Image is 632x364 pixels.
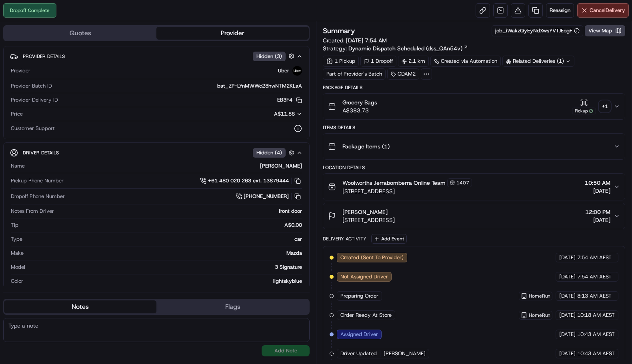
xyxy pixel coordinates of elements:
[340,312,392,319] span: Order Ready At Store
[577,331,615,338] span: 10:43 AM AEST
[323,94,625,119] button: Grocery BagsA$383.73Pickup+1
[502,56,574,67] div: Related Deliveries (1)
[156,300,309,313] button: Flags
[57,208,302,215] div: front door
[559,292,576,300] span: [DATE]
[360,56,396,67] div: 1 Dropoff
[398,56,429,67] div: 2.1 km
[11,278,23,285] span: Color
[323,236,366,242] div: Delivery Activity
[253,51,296,61] button: Hidden (3)
[559,254,576,261] span: [DATE]
[323,36,387,44] span: Created:
[550,7,570,14] span: Reassign
[11,162,25,170] span: Name
[342,179,446,187] span: Woolworths Jerrabomberra Online Team
[10,50,303,63] button: Provider DetailsHidden (3)
[11,82,52,90] span: Provider Batch ID
[342,142,390,150] span: Package Items ( 1 )
[26,278,302,285] div: lightskyblue
[342,98,377,106] span: Grocery Bags
[217,82,302,90] span: bat_ZP-LYnMWWc28hwNTM2KLaA
[577,273,612,280] span: 7:54 AM AEST
[232,110,302,118] button: A$11.88
[323,84,625,91] div: Package Details
[323,174,625,200] button: Woolworths Jerrabomberra Online Team1407[STREET_ADDRESS]10:50 AM[DATE]
[11,67,30,74] span: Provider
[577,292,612,300] span: 8:13 AM AEST
[4,27,156,40] button: Quotes
[590,7,625,14] span: Cancel Delivery
[577,254,612,261] span: 7:54 AM AEST
[244,193,289,200] span: [PHONE_NUMBER]
[256,149,282,156] span: Hidden ( 4 )
[340,350,377,357] span: Driver Updated
[430,56,501,67] a: Created via Automation
[342,187,472,195] span: [STREET_ADDRESS]
[342,208,388,216] span: [PERSON_NAME]
[28,162,302,170] div: [PERSON_NAME]
[340,331,378,338] span: Assigned Driver
[323,56,359,67] div: 1 Pickup
[10,146,303,159] button: Driver DetailsHidden (4)
[559,331,576,338] span: [DATE]
[342,216,395,224] span: [STREET_ADDRESS]
[529,293,550,299] span: HomeRun
[11,264,25,271] span: Model
[11,208,54,215] span: Notes From Driver
[292,66,302,76] img: uber-new-logo.jpeg
[577,3,629,18] button: CancelDelivery
[340,273,388,280] span: Not Assigned Driver
[277,96,302,104] button: EB3F4
[253,148,296,158] button: Hidden (4)
[22,222,302,229] div: A$0.00
[11,250,24,257] span: Make
[577,350,615,357] span: 10:43 AM AEST
[371,234,407,244] button: Add Event
[342,106,377,114] span: A$383.73
[572,108,596,114] div: Pickup
[11,110,23,118] span: Price
[585,208,610,216] span: 12:00 PM
[559,350,576,357] span: [DATE]
[11,222,18,229] span: Tip
[384,350,426,357] span: [PERSON_NAME]
[323,134,625,159] button: Package Items (1)
[323,27,355,34] h3: Summary
[577,312,615,319] span: 10:18 AM AEST
[26,236,302,243] div: car
[348,44,462,52] span: Dynamic Dispatch Scheduled (dss_QAn54v)
[200,176,302,185] a: +61 480 020 263 ext. 13879444
[495,27,580,34] button: job_iWakzQyEyNdXwsYVTJEogF
[529,312,550,318] span: HomeRun
[256,53,282,60] span: Hidden ( 3 )
[23,150,59,156] span: Driver Details
[585,179,610,187] span: 10:50 AM
[323,124,625,131] div: Items Details
[11,236,22,243] span: Type
[340,254,404,261] span: Created (Sent To Provider)
[585,216,610,224] span: [DATE]
[11,193,65,200] span: Dropoff Phone Number
[27,250,302,257] div: Mazda
[208,177,289,184] span: +61 480 020 263 ext. 13879444
[28,264,302,271] div: 3 Signature
[456,180,469,186] span: 1407
[387,68,419,80] div: CDAM2
[323,164,625,171] div: Location Details
[585,25,625,36] button: View Map
[348,44,468,52] a: Dynamic Dispatch Scheduled (dss_QAn54v)
[156,27,309,40] button: Provider
[559,273,576,280] span: [DATE]
[340,292,378,300] span: Preparing Order
[323,203,625,229] button: [PERSON_NAME][STREET_ADDRESS]12:00 PM[DATE]
[585,187,610,195] span: [DATE]
[559,312,576,319] span: [DATE]
[11,125,55,132] span: Customer Support
[572,99,610,114] button: Pickup+1
[23,53,65,60] span: Provider Details
[11,96,58,104] span: Provider Delivery ID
